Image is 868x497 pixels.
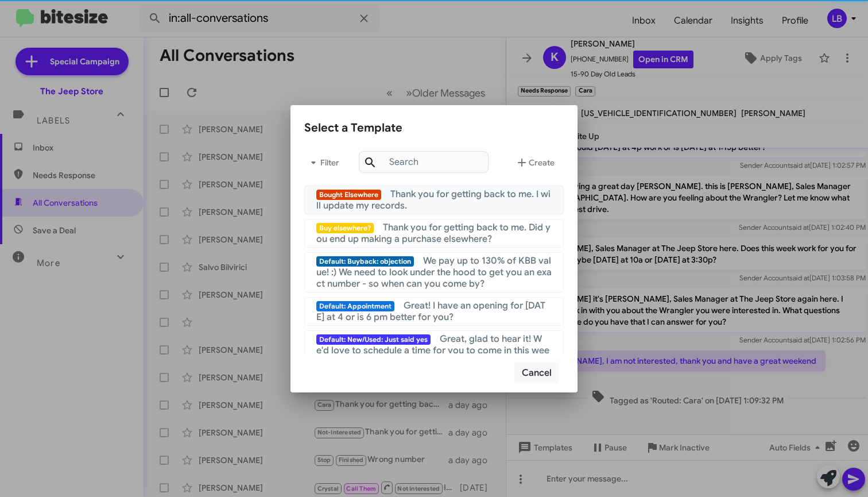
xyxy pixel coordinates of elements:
[359,151,489,173] input: Search
[515,152,555,173] span: Create
[316,190,381,200] span: Bought Elsewhere
[316,256,414,267] span: Default: Buyback: objection
[506,149,564,176] button: Create
[316,223,374,233] span: Buy elsewhere?
[316,188,551,211] span: Thank you for getting back to me. I will update my records.
[316,334,431,345] span: Default: New/Used: Just said yes
[316,301,394,311] span: Default: Appointment
[514,362,559,384] button: Cancel
[316,300,545,323] span: Great! I have an opening for [DATE] at 4 or is 6 pm better for you?
[316,222,551,245] span: Thank you for getting back to me. Did you end up making a purchase elsewhere?
[316,255,552,290] span: We pay up to 130% of KBB value! :) We need to look under the hood to get you an exact number - so...
[304,152,341,173] span: Filter
[304,119,564,137] div: Select a Template
[304,149,341,176] button: Filter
